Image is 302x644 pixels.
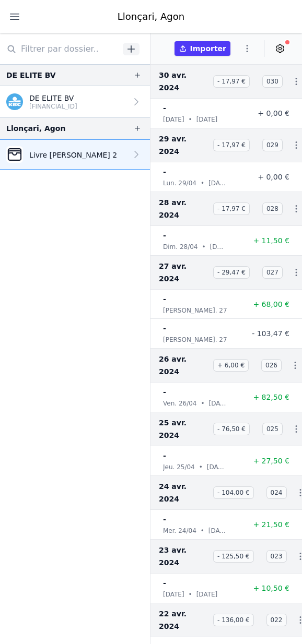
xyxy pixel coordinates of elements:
span: 30 avr. 2024 [159,69,209,94]
span: 27 avr. 2024 [159,260,209,285]
div: • [189,589,192,600]
span: 024 [266,486,287,499]
div: Llonçari, Agon [6,122,65,135]
span: 022 [266,614,287,626]
span: 028 [262,202,283,215]
p: [PERSON_NAME]. 27/04 [163,335,237,345]
p: - [163,229,166,242]
p: DE ELITE BV [29,93,77,103]
span: + 0,00 € [258,173,289,181]
span: - 103,47 € [252,329,289,338]
img: kbc.png [6,93,23,110]
p: [FINANCIAL_ID] [29,102,77,111]
span: 027 [262,266,283,279]
span: 026 [261,359,282,372]
p: ven. 26/04 [163,398,196,409]
span: 023 [266,550,287,563]
p: [PERSON_NAME]. 27/04 [163,305,237,316]
span: 25 avr. 2024 [159,416,209,442]
span: 29 avr. 2024 [159,133,209,158]
span: 025 [262,423,283,435]
span: - 17,97 € [213,139,250,151]
span: 029 [262,139,283,151]
p: [DATE] [207,462,227,472]
div: • [201,398,204,409]
span: - 76,50 € [213,423,250,435]
p: [DATE] [210,242,227,252]
p: [DATE] [208,526,227,536]
h1: Llonçari, Agon [118,9,184,24]
p: mer. 24/04 [163,526,196,536]
span: + 21,50 € [253,520,289,529]
p: lun. 29/04 [163,178,196,188]
p: - [163,102,166,114]
span: 22 avr. 2024 [159,607,209,633]
button: Importer [175,41,230,56]
div: • [202,242,205,252]
span: + 11,50 € [253,236,289,245]
span: + 27,50 € [253,457,289,465]
span: + 68,00 € [253,300,289,308]
p: [DATE] [208,178,227,188]
p: Livre [PERSON_NAME] 2 [29,150,117,160]
p: [DATE] [196,114,218,125]
p: - [163,165,166,178]
span: 28 avr. 2024 [159,196,209,221]
span: + 10,50 € [253,584,289,592]
div: • [199,462,203,472]
span: - 29,47 € [213,266,250,279]
span: 23 avr. 2024 [159,544,209,569]
p: - [163,449,166,462]
span: 24 avr. 2024 [159,480,209,505]
span: - 17,97 € [213,202,250,215]
span: 030 [262,75,283,88]
p: - [163,293,166,305]
span: 26 avr. 2024 [159,353,209,378]
span: - 17,97 € [213,75,250,88]
p: [DATE] [163,589,184,600]
span: + 6,00 € [213,359,249,372]
span: + 0,00 € [258,109,289,117]
p: - [163,513,166,526]
p: [DATE] [163,114,184,125]
p: - [163,577,166,589]
span: - 136,00 € [213,614,254,626]
p: - [163,386,166,398]
div: • [189,114,192,125]
div: DE ELITE BV [6,69,56,81]
span: - 125,50 € [213,550,254,563]
p: - [163,322,166,335]
p: jeu. 25/04 [163,462,195,472]
p: dim. 28/04 [163,242,198,252]
span: - 104,00 € [213,486,254,499]
div: • [201,526,204,536]
span: + 82,50 € [253,393,289,401]
p: [DATE] [209,398,227,409]
div: • [201,178,204,188]
img: CleanShot-202025-05-26-20at-2016.10.27-402x.png [6,146,23,163]
p: [DATE] [196,589,218,600]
